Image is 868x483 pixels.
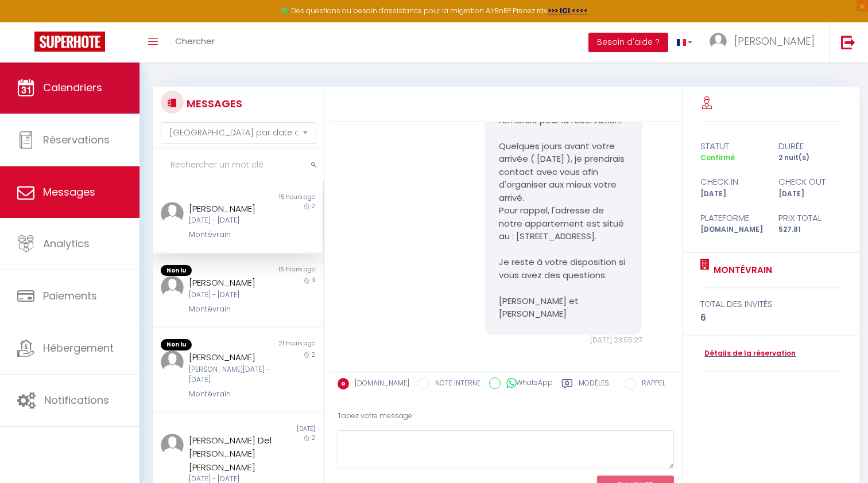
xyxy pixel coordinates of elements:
div: Montévrain [189,229,273,240]
a: >>> ICI <<<< [548,6,588,15]
div: Montévrain [189,388,273,400]
span: Calendriers [43,80,102,95]
img: ... [710,33,727,50]
p: Quelques jours avant votre arrivée ( [DATE] ), je prendrais contact avec vous afin d'organiser au... [499,127,627,204]
span: 2 [312,434,315,442]
span: Hébergement [43,341,114,355]
img: ... [161,276,184,299]
span: Notifications [44,393,109,407]
div: Montévrain [189,303,273,315]
div: [PERSON_NAME] Del [PERSON_NAME] [PERSON_NAME] [189,434,273,474]
span: [PERSON_NAME] [734,34,815,48]
p: Pour rappel, l'adresse de notre appartement est situé au : [STREET_ADDRESS]. Je reste à votre dis... [499,204,627,321]
img: ... [161,434,184,457]
a: Détails de la réservation [700,348,796,359]
span: Messages [43,185,95,199]
div: 2 nuit(s) [771,153,849,163]
a: Chercher [166,22,223,63]
div: [DATE] [693,189,771,200]
div: 16 hours ago [238,265,322,276]
h3: MESSAGES [184,91,242,116]
div: durée [771,139,849,153]
div: [DOMAIN_NAME] [693,224,771,235]
div: [PERSON_NAME] [189,202,273,216]
div: Tapez votre message [338,402,675,430]
div: 6 [700,311,842,325]
span: Réservations [43,133,110,147]
img: Super Booking [34,32,105,52]
div: [DATE] 23:05:27 [485,335,641,346]
span: 2 [312,350,315,359]
div: [DATE] [771,189,849,200]
div: Plateforme [693,211,771,225]
div: check out [771,175,849,189]
span: Non lu [161,265,192,276]
span: 2 [312,202,315,211]
div: [DATE] [238,424,322,434]
img: ... [161,202,184,225]
span: Paiements [43,289,97,303]
a: Montévrain [710,263,772,277]
input: Rechercher un mot clé [153,149,324,181]
div: total des invités [700,297,842,311]
div: statut [693,139,771,153]
label: WhatsApp [501,377,553,390]
div: [DATE] - [DATE] [189,290,273,301]
img: logout [841,35,855,49]
div: [PERSON_NAME] [189,276,273,290]
img: ... [161,350,184,373]
div: [PERSON_NAME] [189,350,273,364]
span: 3 [312,276,315,285]
div: check in [693,175,771,189]
button: Besoin d'aide ? [588,33,668,52]
label: [DOMAIN_NAME] [349,378,409,391]
span: Non lu [161,339,192,350]
span: Analytics [43,236,90,251]
a: ... [PERSON_NAME] [701,22,829,63]
div: 21 hours ago [238,339,322,350]
div: 15 hours ago [238,193,322,202]
span: Chercher [175,35,215,47]
div: 527.81 [771,224,849,235]
span: Confirmé [700,153,735,162]
label: NOTE INTERNE [429,378,480,391]
div: [PERSON_NAME][DATE] - [DATE] [189,364,273,386]
div: [DATE] - [DATE] [189,215,273,226]
div: Prix total [771,211,849,225]
label: Modèles [579,378,609,392]
label: RAPPEL [636,378,665,391]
